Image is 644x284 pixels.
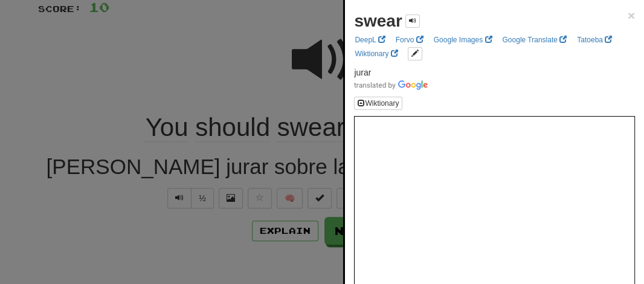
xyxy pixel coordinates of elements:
[354,80,428,90] img: Color short
[573,33,616,47] a: Tatoeba
[392,33,427,47] a: Forvo
[498,33,570,47] a: Google Translate
[354,68,371,77] span: jurar
[628,9,635,22] button: Close
[430,33,496,47] a: Google Images
[351,33,388,47] a: DeepL
[354,11,402,30] strong: swear
[408,47,422,60] button: edit links
[351,47,401,60] a: Wiktionary
[354,97,402,110] button: Wiktionary
[628,8,635,22] span: ×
